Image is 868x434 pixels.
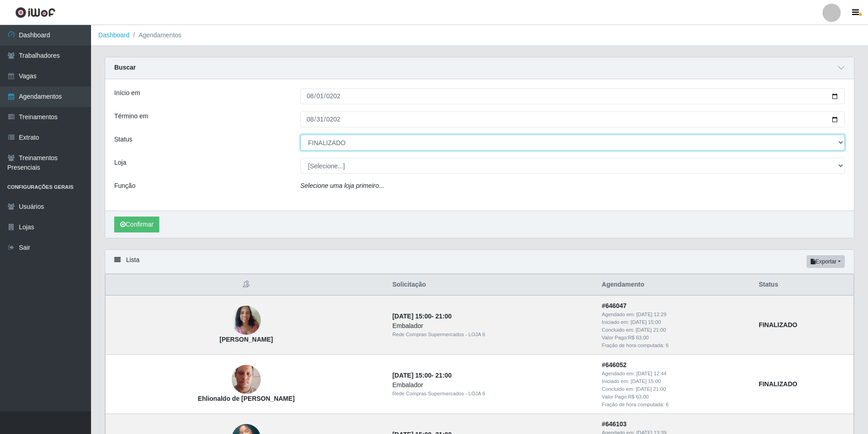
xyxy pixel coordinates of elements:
[392,313,431,320] time: [DATE] 15:00
[602,420,627,428] strong: # 646103
[114,135,132,144] label: Status
[114,111,148,121] label: Término em
[602,370,748,378] div: Agendado em:
[91,25,868,46] nav: breadcrumb
[436,313,452,320] time: 21:00
[636,312,666,317] time: [DATE] 12:29
[387,274,596,296] th: Solicitação
[392,372,452,379] strong: -
[392,380,591,390] div: Embalador
[114,217,159,232] button: Confirmar
[596,274,753,296] th: Agendamento
[114,181,136,191] label: Função
[300,111,845,127] input: 00/00/0000
[753,274,854,296] th: Status
[602,311,748,318] div: Agendado em:
[631,378,661,384] time: [DATE] 15:00
[602,318,748,326] div: Iniciado em:
[105,250,854,274] div: Lista
[631,319,661,325] time: [DATE] 15:00
[602,385,748,393] div: Concluido em:
[232,301,261,340] img: Claudiana da Silva Santos
[636,371,666,376] time: [DATE] 12:44
[130,30,182,40] li: Agendamentos
[602,326,748,334] div: Concluido em:
[602,361,627,368] strong: # 646052
[232,353,261,405] img: Ehlionaldo de Lima Pereira
[392,331,591,338] div: Rede Compras Supermercados - LOJA 6
[392,372,431,379] time: [DATE] 15:00
[602,334,748,342] div: Valor Pago: R$ 63,00
[636,327,666,333] time: [DATE] 21:00
[114,88,140,98] label: Início em
[300,88,845,104] input: 00/00/0000
[759,380,797,388] strong: FINALIZADO
[114,64,136,71] strong: Buscar
[807,255,845,268] button: Exportar
[602,378,748,385] div: Iniciado em:
[219,336,273,343] strong: [PERSON_NAME]
[436,372,452,379] time: 21:00
[300,182,384,189] i: Selecione uma loja primeiro...
[602,302,627,309] strong: # 646047
[602,342,748,349] div: Fração de hora computada: 6
[759,321,797,328] strong: FINALIZADO
[392,390,591,398] div: Rede Compras Supermercados - LOJA 6
[392,321,591,331] div: Embalador
[98,31,130,39] a: Dashboard
[114,158,126,167] label: Loja
[198,395,294,402] strong: Ehlionaldo de [PERSON_NAME]
[15,7,56,18] img: CoreUI Logo
[602,393,748,401] div: Valor Pago: R$ 63,00
[636,386,666,392] time: [DATE] 21:00
[392,313,452,320] strong: -
[602,401,748,409] div: Fração de hora computada: 6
